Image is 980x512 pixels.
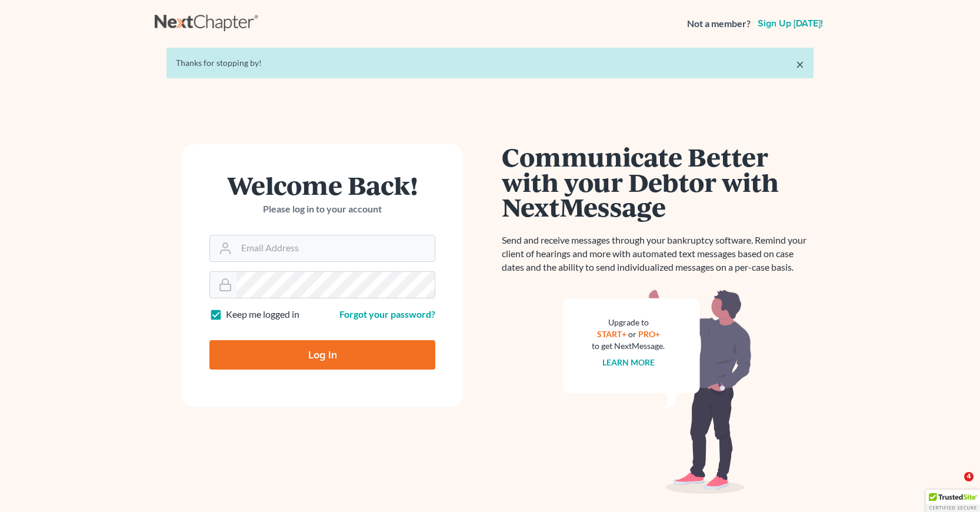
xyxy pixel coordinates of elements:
a: Sign up [DATE]! [755,19,825,28]
div: TrustedSite Certified [926,490,980,512]
a: × [796,57,804,71]
label: Keep me logged in [226,308,299,321]
a: PRO+ [638,329,660,339]
h1: Communicate Better with your Debtor with NextMessage [502,144,814,220]
p: Please log in to your account [209,202,435,216]
strong: Not a member? [687,17,751,31]
span: 4 [964,472,974,481]
img: nextmessage_bg-59042aed3d76b12b5cd301f8e5b87938c9018125f34e5fa2b7a6b67550977c72.svg [564,288,752,494]
a: Forgot your password? [339,308,435,320]
p: Send and receive messages through your bankruptcy software. Remind your client of hearings and mo... [502,234,814,274]
input: Log In [209,340,435,370]
a: Learn more [602,357,655,367]
a: START+ [597,329,626,339]
div: Upgrade to [592,317,665,328]
h1: Welcome Back! [209,172,435,198]
span: or [628,329,636,339]
div: Thanks for stopping by! [176,57,804,69]
input: Email Address [236,235,435,261]
iframe: Intercom live chat [940,472,968,500]
div: to get NextMessage. [592,340,665,352]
